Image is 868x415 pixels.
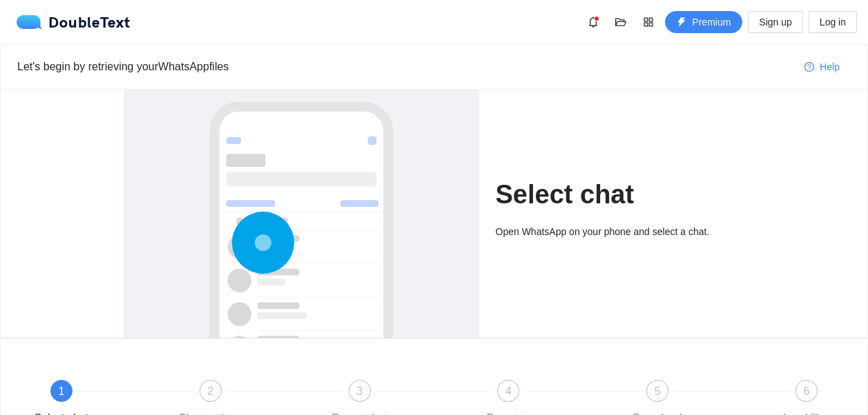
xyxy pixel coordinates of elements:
button: question-circleHelp [793,56,851,78]
a: logoDoubleText [17,15,131,29]
span: 5 [655,385,661,397]
button: bell [582,11,604,33]
span: thunderbolt [677,17,686,28]
div: DoubleText [17,15,131,29]
span: Help [820,59,840,74]
span: appstore [638,17,659,28]
span: 3 [356,385,363,397]
img: logo [17,15,48,29]
span: bell [583,17,604,28]
span: Premium [692,14,731,30]
button: Sign up [748,11,802,33]
span: 2 [207,385,213,397]
div: Open WhatsApp on your phone and select a chat. [496,224,745,239]
div: Let's begin by retrieving your WhatsApp files [17,58,793,75]
button: folder-open [610,11,632,33]
h1: Select chat [496,179,745,211]
span: 1 [59,385,65,397]
button: appstore [637,11,659,33]
span: 4 [505,385,512,397]
span: Log in [820,14,846,30]
span: question-circle [804,62,814,73]
span: Sign up [759,14,791,30]
button: Log in [809,11,857,33]
span: folder-open [610,17,631,28]
span: 6 [804,385,810,397]
button: thunderboltPremium [665,11,742,33]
